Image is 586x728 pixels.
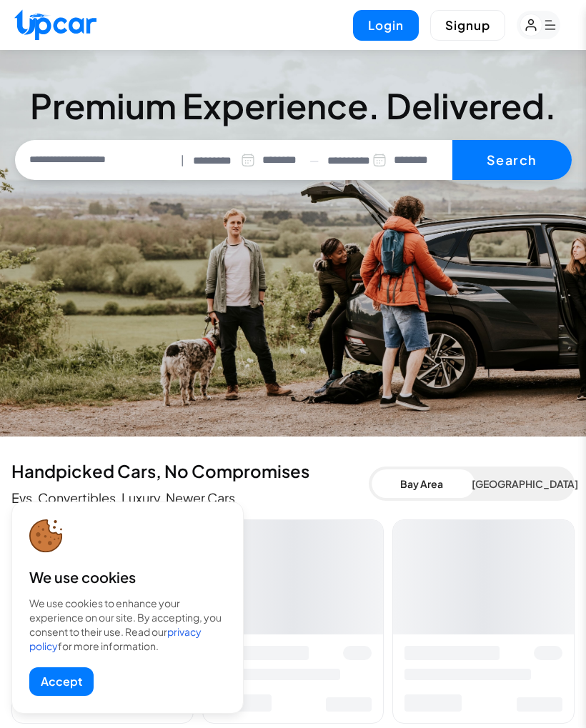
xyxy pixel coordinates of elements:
div: We use cookies [29,567,226,587]
span: — [309,152,319,169]
button: Login [353,10,419,41]
img: Upcar Logo [14,9,96,40]
button: Search [452,140,572,180]
p: Evs, Convertibles, Luxury, Newer Cars [11,488,369,508]
button: [GEOGRAPHIC_DATA] [472,469,572,498]
span: | [181,152,184,169]
div: We use cookies to enhance your experience on our site. By accepting, you consent to their use. Re... [29,596,226,653]
button: Accept [29,667,94,696]
button: Signup [430,10,505,41]
button: Bay Area [372,469,472,498]
img: cookie-icon.svg [29,519,63,553]
h2: Handpicked Cars, No Compromises [11,459,369,482]
h3: Premium Experience. Delivered. [15,89,572,123]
